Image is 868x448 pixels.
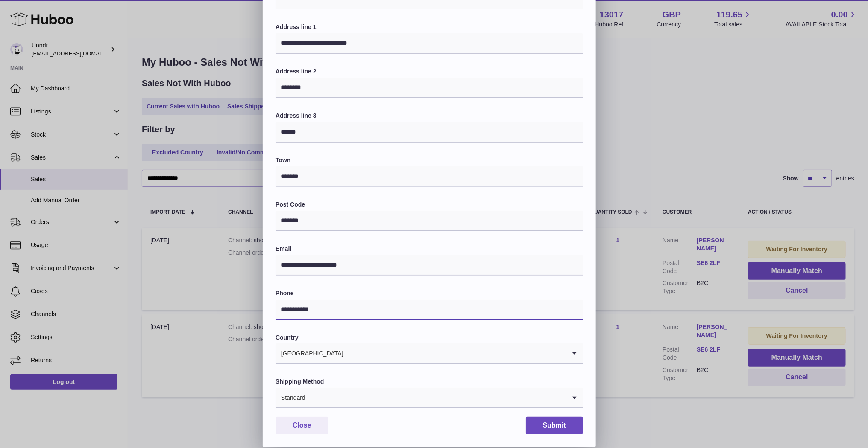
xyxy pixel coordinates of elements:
label: Address line 2 [276,67,583,76]
input: Search for option [306,388,566,407]
span: Standard [276,388,306,407]
div: Search for option [276,388,583,408]
label: Country [276,334,583,342]
span: [GEOGRAPHIC_DATA] [276,343,344,363]
div: Search for option [276,343,583,364]
button: Submit [526,417,583,434]
label: Post Code [276,201,583,209]
label: Phone [276,289,583,297]
label: Shipping Method [276,378,583,386]
label: Email [276,245,583,253]
input: Search for option [344,343,566,363]
label: Town [276,156,583,164]
button: Close [276,417,328,434]
label: Address line 1 [276,23,583,31]
label: Address line 3 [276,112,583,120]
